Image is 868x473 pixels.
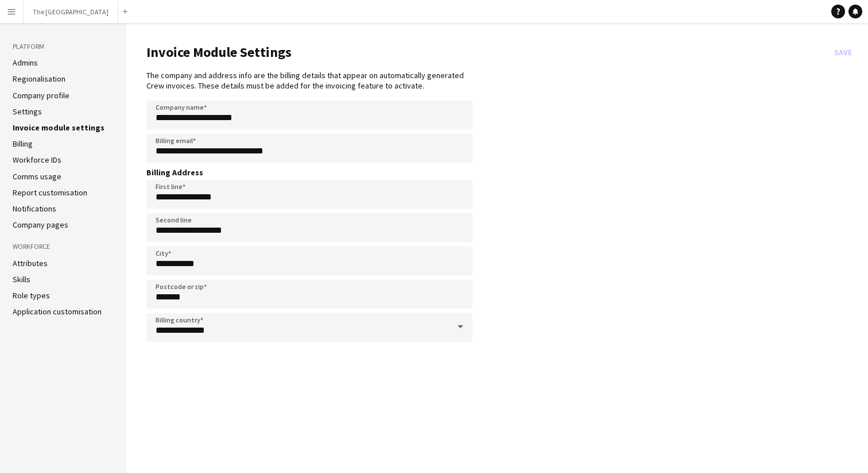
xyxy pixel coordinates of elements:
[13,155,61,165] a: Workforce IDs
[13,139,33,149] a: Billing
[13,241,114,252] h3: Workforce
[146,70,472,91] div: The company and address info are the billing details that appear on automatically generated Crew ...
[146,167,472,178] h3: Billing Address
[13,74,65,84] a: Regionalisation
[13,274,30,284] a: Skills
[13,187,87,198] a: Report customisation
[13,306,102,317] a: Application customisation
[13,122,104,133] a: Invoice module settings
[13,258,48,268] a: Attributes
[13,290,50,301] a: Role types
[146,44,830,61] h1: Invoice Module Settings
[13,171,61,182] a: Comms usage
[13,106,42,117] a: Settings
[24,1,118,23] button: The [GEOGRAPHIC_DATA]
[13,203,56,214] a: Notifications
[13,220,68,230] a: Company pages
[13,57,38,68] a: Admins
[13,90,69,101] a: Company profile
[13,41,114,52] h3: Platform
